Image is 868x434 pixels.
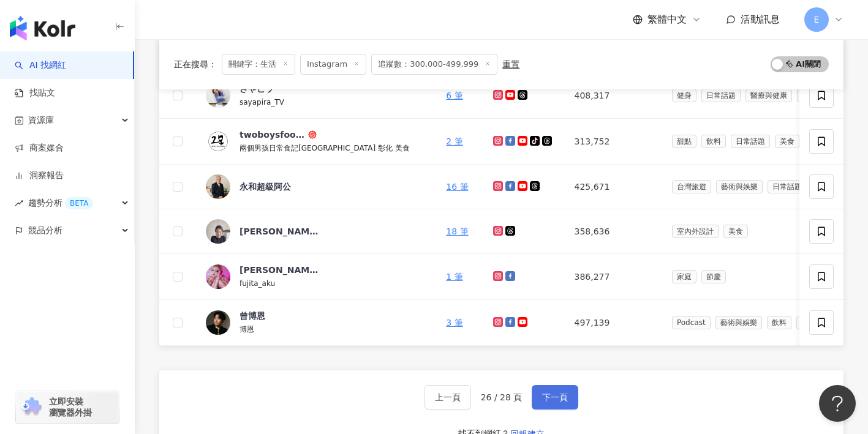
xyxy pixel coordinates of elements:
span: 藝術與娛樂 [716,180,763,193]
span: 藝術與娛樂 [715,316,762,329]
div: BETA [65,197,93,209]
span: Podcast [672,316,711,329]
img: chrome extension [20,397,43,417]
span: 活動訊息 [741,13,780,25]
span: 健身 [672,89,696,102]
span: 運動 [797,89,821,102]
a: 找貼文 [15,87,55,99]
span: 繁體中文 [647,13,687,26]
a: KOL Avatar曾博恩博恩 [206,310,426,335]
button: 下一頁 [532,385,578,410]
td: 386,277 [564,254,662,300]
span: sayapira_TV [240,98,284,107]
div: [PERSON_NAME] [240,264,319,276]
span: 正在搜尋 ： [174,59,217,69]
span: 美食 [775,135,799,148]
span: 資源庫 [28,107,54,134]
span: 日常話題 [731,135,770,148]
img: KOL Avatar [206,174,230,199]
span: 兩個男孩日常食記[GEOGRAPHIC_DATA] 彰化 美食 [240,144,410,152]
img: KOL Avatar [206,310,230,335]
a: chrome extension立即安裝 瀏覽器外掛 [16,391,119,424]
img: KOL Avatar [206,219,230,244]
td: 313,752 [564,119,662,165]
div: [PERSON_NAME]韓國餐桌 [240,225,319,238]
span: 立即安裝 瀏覽器外掛 [49,396,92,418]
a: KOL Avatar永和超級阿公 [206,174,426,199]
span: 家庭 [672,270,696,283]
span: 上一頁 [435,392,461,402]
a: 1 筆 [446,272,462,282]
a: 6 筆 [446,91,462,100]
span: 博恩 [240,325,254,334]
a: 3 筆 [446,318,462,327]
span: 飲料 [701,135,726,148]
a: KOL Avatarさやピラsayapira_TV [206,83,426,108]
span: 飲料 [767,316,791,329]
a: KOL Avatar[PERSON_NAME]韓國餐桌 [206,219,426,244]
span: Instagram [300,54,366,75]
a: 2 筆 [446,137,462,146]
div: 永和超級阿公 [240,181,291,193]
iframe: Help Scout Beacon - Open [819,385,856,422]
span: rise [15,199,23,208]
a: 洞察報告 [15,170,64,182]
a: 18 筆 [446,226,468,236]
a: searchAI 找網紅 [15,59,66,72]
div: twoboysfoods [240,129,306,141]
img: logo [10,16,75,40]
span: 關鍵字：生活 [222,54,295,75]
td: 497,139 [564,300,662,346]
span: 節慶 [701,270,726,283]
span: 美食 [723,225,748,238]
span: 醫療與健康 [745,89,792,102]
img: KOL Avatar [206,83,230,108]
span: 26 / 28 頁 [481,392,523,402]
span: 日常話題 [768,180,807,193]
div: 重置 [502,59,519,69]
img: KOL Avatar [206,129,230,154]
td: 408,317 [564,73,662,119]
a: 16 筆 [446,182,468,192]
span: 室內外設計 [672,225,719,238]
span: 甜點 [672,135,696,148]
span: 日常話題 [796,316,836,329]
button: 上一頁 [425,385,471,410]
td: 358,636 [564,209,662,254]
span: 日常話題 [701,89,741,102]
td: 425,671 [564,165,662,209]
div: 曾博恩 [240,310,265,322]
span: 下一頁 [542,392,568,402]
a: KOL Avatar[PERSON_NAME]fujita_aku [206,264,426,290]
a: 商案媒合 [15,142,64,154]
img: KOL Avatar [206,264,230,289]
span: 競品分析 [28,217,62,244]
span: 趨勢分析 [28,189,93,217]
span: E [814,13,820,26]
span: 追蹤數：300,000-499,999 [371,54,497,75]
span: 台灣旅遊 [672,180,711,193]
span: fujita_aku [240,279,275,288]
a: KOL Avatartwoboysfoods兩個男孩日常食記[GEOGRAPHIC_DATA] 彰化 美食 [206,129,426,154]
